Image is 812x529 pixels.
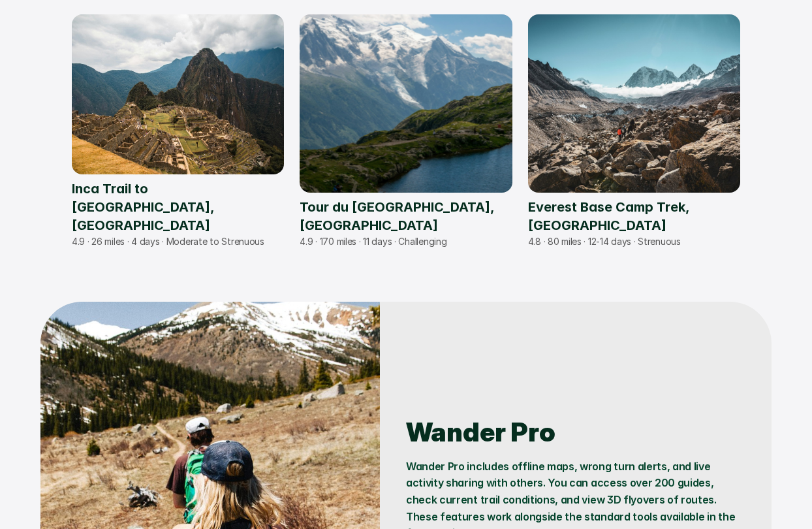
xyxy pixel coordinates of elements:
[72,234,284,249] p: 4.9 · 26 miles · 4 days · Moderate to Strenuous
[528,234,740,249] p: 4.8 · 80 miles · 12-14 days · Strenuous
[528,198,740,234] p: Everest Base Camp Trek, [GEOGRAPHIC_DATA]
[300,234,512,249] p: 4.9 · 170 miles · 11 days · Challenging
[300,198,512,234] p: Tour du [GEOGRAPHIC_DATA], [GEOGRAPHIC_DATA]
[72,180,284,234] p: Inca Trail to [GEOGRAPHIC_DATA], [GEOGRAPHIC_DATA]
[406,417,745,448] h2: Wander Pro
